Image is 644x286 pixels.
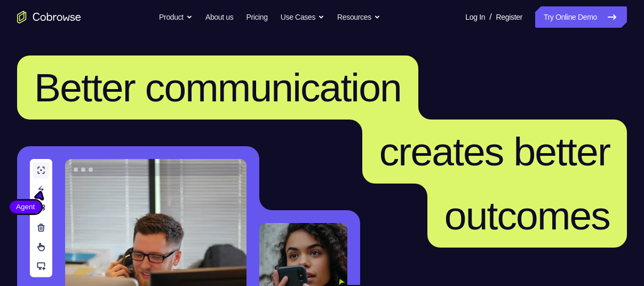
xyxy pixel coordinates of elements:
[205,6,233,28] a: About us
[34,65,401,110] span: Better communication
[379,129,610,174] span: creates better
[281,6,324,28] button: Use Cases
[465,6,485,28] a: Log In
[159,6,193,28] button: Product
[17,11,81,23] a: Go to the home page
[246,6,267,28] a: Pricing
[337,6,380,28] button: Resources
[489,11,491,23] span: /
[535,6,627,28] a: Try Online Demo
[444,193,610,238] span: outcomes
[496,6,522,28] a: Register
